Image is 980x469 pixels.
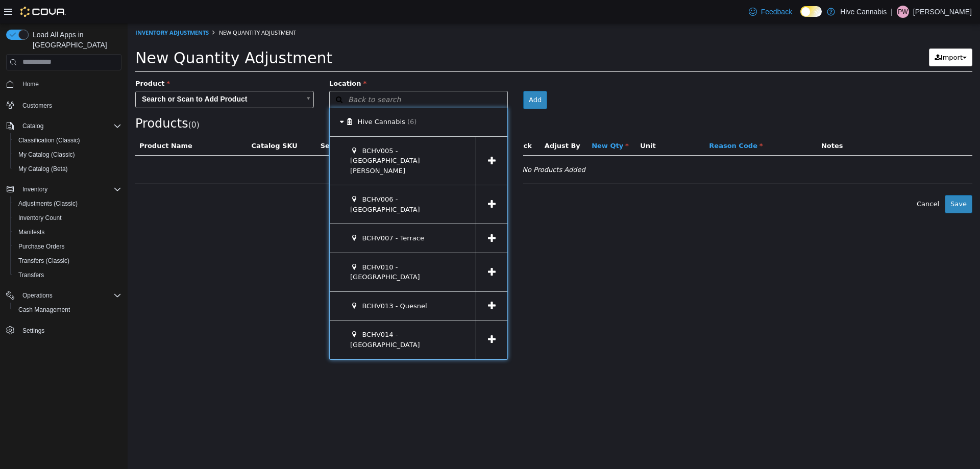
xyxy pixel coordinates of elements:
[18,289,57,302] button: Operations
[18,165,68,173] span: My Catalog (Beta)
[18,271,44,279] span: Transfers
[14,304,121,316] span: Cash Management
[18,98,121,111] span: Customers
[18,78,43,90] a: Home
[898,6,908,18] span: PW
[783,171,817,190] button: Cancel
[761,7,792,17] span: Feedback
[18,306,70,314] span: Cash Management
[14,134,84,146] a: Classification (Classic)
[10,303,126,317] button: Cash Management
[840,6,887,18] p: Hive Cannabis
[417,117,455,128] button: Adjust By
[2,182,126,196] button: Inventory
[234,279,299,286] span: BCHV013 - Quesnel
[10,268,126,282] button: Transfers
[223,240,292,258] span: BCHV010 - [GEOGRAPHIC_DATA]
[22,102,52,110] span: Customers
[230,94,278,102] span: Hive Cannabis
[2,119,126,133] button: Catalog
[14,269,121,281] span: Transfers
[10,162,126,176] button: My Catalog (Beta)
[14,149,121,161] span: My Catalog (Classic)
[8,26,205,43] span: New Quantity Adjustment
[14,134,121,146] span: Classification (Classic)
[29,30,121,50] span: Load All Apps in [GEOGRAPHIC_DATA]
[14,212,121,224] span: Inventory Count
[18,242,65,251] span: Purchase Orders
[61,97,72,106] small: ( )
[8,56,42,64] span: Product
[8,93,61,107] span: Products
[202,71,273,82] span: Back to search
[14,149,79,161] a: My Catalog (Classic)
[202,56,239,64] span: Location
[280,94,289,102] span: (6)
[91,5,168,13] span: New Quantity Adjustment
[581,118,635,126] span: Reason Code
[223,172,292,190] span: BCHV006 - [GEOGRAPHIC_DATA]
[512,117,530,128] button: Unit
[12,117,67,128] button: Product Name
[18,257,69,265] span: Transfers (Classic)
[18,324,121,337] span: Settings
[396,67,420,86] button: Add
[6,72,121,364] nav: Complex example
[800,17,801,17] span: Dark Mode
[897,6,909,18] div: Peyton Winslow
[18,120,47,132] button: Catalog
[745,2,796,22] a: Feedback
[18,289,121,302] span: Operations
[14,226,121,238] span: Manifests
[18,151,75,159] span: My Catalog (Classic)
[14,212,66,224] a: Inventory Count
[14,304,74,316] a: Cash Management
[10,133,126,147] button: Classification (Classic)
[223,307,292,325] span: BCHV014 - [GEOGRAPHIC_DATA]
[8,67,186,85] a: Search or Scan to Add Product
[22,327,44,335] span: Settings
[14,255,121,267] span: Transfers (Classic)
[10,196,126,211] button: Adjustments (Classic)
[891,6,893,18] p: |
[18,200,78,208] span: Adjustments (Classic)
[18,183,121,195] span: Inventory
[2,323,126,338] button: Settings
[694,117,717,128] button: Notes
[234,211,297,218] span: BCHV007 - Terrace
[22,80,39,88] span: Home
[193,117,287,128] button: Serial / Package Number
[18,120,121,132] span: Catalog
[14,240,69,253] a: Purchase Orders
[10,225,126,239] button: Manifests
[18,183,52,195] button: Inventory
[22,185,47,193] span: Inventory
[14,226,48,238] a: Manifests
[14,269,48,281] a: Transfers
[18,78,121,90] span: Home
[8,68,173,84] span: Search or Scan to Add Product
[800,6,822,17] input: Dark Mode
[801,25,845,43] button: Import
[18,214,62,222] span: Inventory Count
[14,198,82,210] a: Adjustments (Classic)
[18,228,44,236] span: Manifests
[10,211,126,225] button: Inventory Count
[2,77,126,91] button: Home
[2,97,126,112] button: Customers
[18,100,56,112] a: Customers
[14,163,121,175] span: My Catalog (Beta)
[22,122,43,130] span: Catalog
[14,240,121,253] span: Purchase Orders
[8,5,81,13] a: Inventory Adjustments
[18,325,48,337] a: Settings
[124,117,172,128] button: Catalog SKU
[14,198,121,210] span: Adjustments (Classic)
[18,136,80,144] span: Classification (Classic)
[14,163,72,175] a: My Catalog (Beta)
[464,118,501,126] span: New Qty
[2,288,126,303] button: Operations
[14,139,838,154] div: No Products Added
[223,124,292,151] span: BCHV005 - [GEOGRAPHIC_DATA][PERSON_NAME]
[14,255,73,267] a: Transfers (Classic)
